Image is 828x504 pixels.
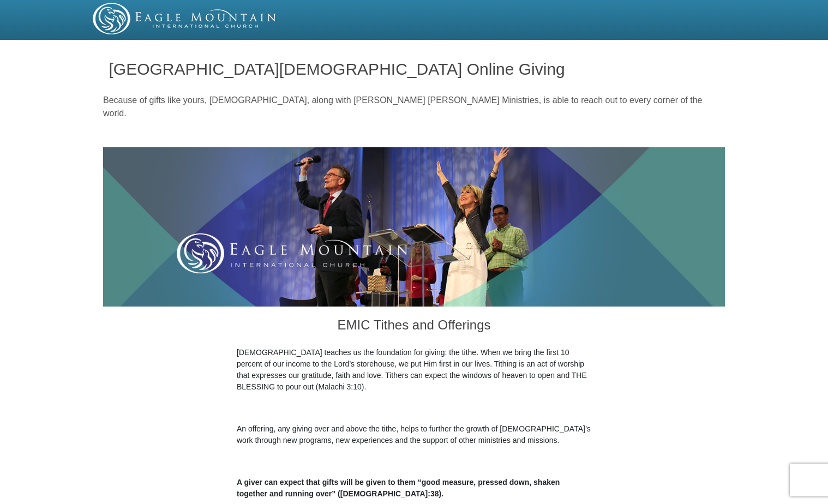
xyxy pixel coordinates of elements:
h3: EMIC Tithes and Offerings [237,307,591,347]
p: [DEMOGRAPHIC_DATA] teaches us the foundation for giving: the tithe. When we bring the first 10 pe... [237,347,591,393]
p: Because of gifts like yours, [DEMOGRAPHIC_DATA], along with [PERSON_NAME] [PERSON_NAME] Ministrie... [103,94,725,120]
img: EMIC [93,3,277,34]
h1: [GEOGRAPHIC_DATA][DEMOGRAPHIC_DATA] Online Giving [109,60,719,78]
b: A giver can expect that gifts will be given to them “good measure, pressed down, shaken together ... [237,478,560,498]
p: An offering, any giving over and above the tithe, helps to further the growth of [DEMOGRAPHIC_DAT... [237,423,591,446]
